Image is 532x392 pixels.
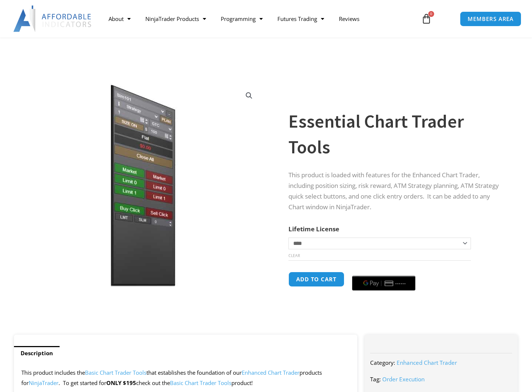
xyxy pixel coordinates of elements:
a: Enhanced Chart Trader [242,369,299,376]
a: About [101,10,138,27]
a: NinjaTrader [29,379,58,386]
a: Basic Chart Trader Tools [170,379,231,386]
a: Programming [213,10,270,27]
a: Order Execution [382,375,425,383]
strong: ONLY $195 [106,379,136,386]
a: View full-screen image gallery [242,89,256,102]
text: •••••• [396,281,407,286]
button: Add to cart [288,272,344,287]
a: Clear options [288,253,300,258]
nav: Menu [101,10,415,27]
img: LogoAI | Affordable Indicators – NinjaTrader [13,6,92,32]
p: This product includes the that establishes the foundation of our products for . To get started for [21,368,350,388]
span: check out the product! [136,379,253,386]
button: Buy with GPay [352,276,415,291]
a: Description [14,346,60,360]
label: Lifetime License [288,225,339,233]
span: 0 [428,11,434,17]
span: Tag: [370,375,381,383]
p: This product is loaded with features for the Enhanced Chart Trader, including position sizing, ri... [288,170,503,213]
a: 0 [410,8,443,29]
a: Basic Chart Trader Tools [85,369,146,376]
a: NinjaTrader Products [138,10,213,27]
a: MEMBERS AREA [460,11,521,26]
span: MEMBERS AREA [468,16,514,22]
iframe: Secure payment input frame [351,271,417,271]
a: Reviews [331,10,367,27]
img: Essential Chart Trader Tools [25,83,261,287]
a: Futures Trading [270,10,331,27]
h1: Essential Chart Trader Tools [288,108,503,160]
a: Enhanced Chart Trader [397,359,457,366]
span: Category: [370,359,395,366]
